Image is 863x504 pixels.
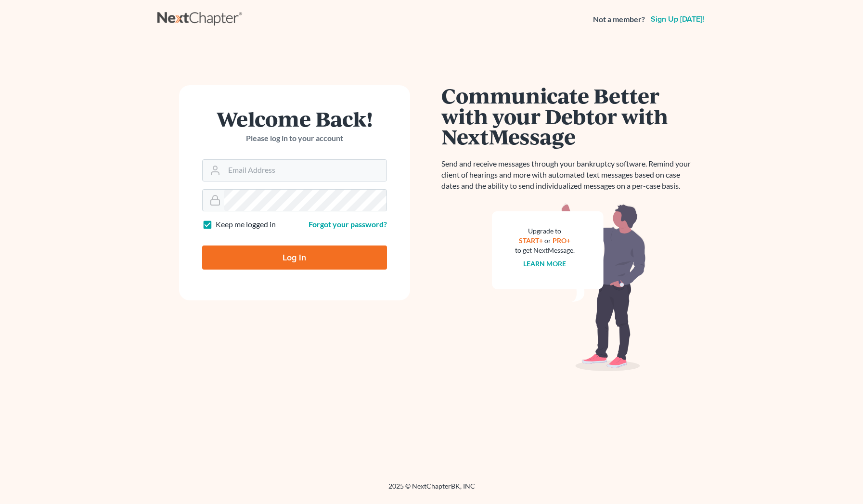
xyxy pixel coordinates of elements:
input: Log In [202,246,387,270]
img: nextmessage_bg-59042aed3d76b12b5cd301f8e5b87938c9018125f34e5fa2b7a6b67550977c72.svg [492,203,646,372]
a: Learn more [523,259,566,268]
a: Forgot your password? [309,220,387,229]
a: Sign up [DATE]! [649,15,706,23]
a: START+ [519,236,543,245]
div: to get NextMessage. [515,246,575,255]
div: 2025 © NextChapterBK, INC [157,481,706,499]
h1: Welcome Back! [202,108,387,129]
p: Send and receive messages through your bankruptcy software. Remind your client of hearings and mo... [441,158,696,192]
strong: Not a member? [593,14,645,25]
span: or [544,236,551,245]
p: Please log in to your account [202,133,387,144]
div: Upgrade to [515,226,575,236]
input: Email Address [224,160,386,181]
a: PRO+ [553,236,570,245]
h1: Communicate Better with your Debtor with NextMessage [441,85,696,147]
label: Keep me logged in [216,219,276,230]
